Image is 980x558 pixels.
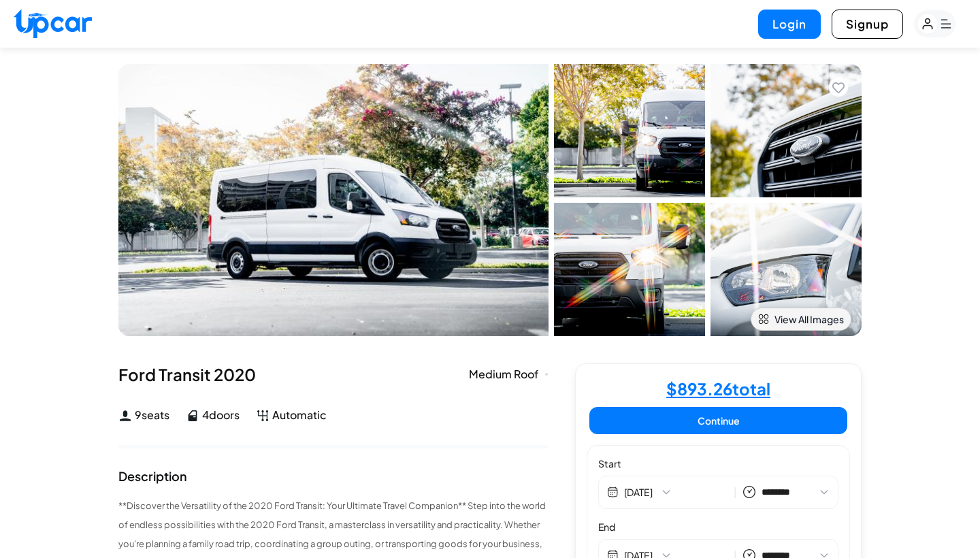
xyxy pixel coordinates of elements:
[554,64,705,197] img: Car Image 1
[710,64,862,197] img: Car Image 2
[758,314,769,325] img: view-all
[598,520,838,534] label: End
[118,470,187,482] div: Description
[469,366,548,382] div: Medium Roof
[758,10,821,39] button: Login
[829,78,848,97] button: Add to favorites
[135,407,169,423] span: 9 seats
[774,312,844,326] span: View All Images
[832,10,903,39] button: Signup
[202,407,240,423] span: 4 doors
[710,203,862,336] img: Car Image 4
[14,9,92,38] img: Upcar Logo
[272,407,327,423] span: Automatic
[598,457,838,470] label: Start
[666,380,770,397] h4: $ 893.26 total
[118,363,548,385] div: Ford Transit 2020
[624,485,728,499] button: [DATE]
[751,308,851,331] button: View All Images
[734,485,737,500] span: |
[118,64,549,336] img: Car
[589,407,847,434] button: Continue
[554,203,705,336] img: Car Image 3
